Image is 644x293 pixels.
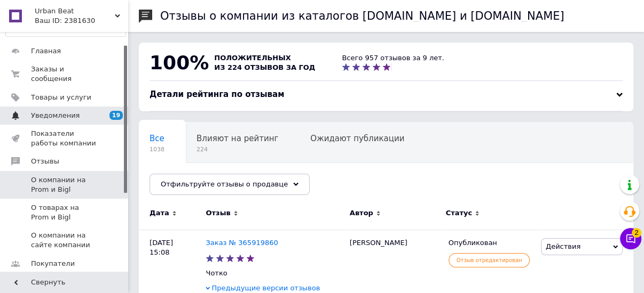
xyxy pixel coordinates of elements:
span: Покупатели [31,259,75,268]
span: О компании на сайте компании [31,231,99,250]
span: Опубликованы без комме... [150,174,265,184]
span: Влияют на рейтинг [197,134,278,143]
span: О товарах на Prom и Bigl [31,203,99,222]
div: Опубликован [449,238,533,248]
span: Отзыв отредактирован [449,253,530,267]
span: Все [150,134,164,143]
span: Отзыв [206,208,230,218]
span: 1038 [150,145,164,153]
span: Дата [150,208,169,218]
span: Ожидают публикации [310,134,404,143]
span: Отфильтруйте отзывы о продавце [161,180,288,188]
span: Предыдущие версии отзывов [211,284,320,292]
h1: Отзывы о компании из каталогов [DOMAIN_NAME] и [DOMAIN_NAME] [160,10,564,22]
span: Показатели работы компании [31,129,99,148]
span: Товары и услуги [31,93,91,102]
p: Чотко [206,268,344,278]
span: положительных [214,54,290,62]
span: 2 [632,228,641,238]
button: Чат с покупателем2 [620,228,641,249]
div: Опубликованы без комментария [139,163,287,204]
span: 224 [197,145,278,153]
span: Заказы и сообщения [31,64,99,84]
span: 19 [109,111,123,120]
div: Ваш ID: 2381630 [35,16,128,26]
span: О компании на Prom и Bigl [31,175,99,194]
span: Отзывы [31,157,59,166]
span: Urban Beat [35,6,115,16]
span: из 224 отзывов за год [214,63,315,71]
span: Действия [546,242,580,250]
span: 100% [150,52,209,74]
span: Главная [31,46,61,56]
span: Детали рейтинга по отзывам [150,89,284,99]
span: Статус [446,208,473,218]
span: Автор [350,208,373,218]
div: Детали рейтинга по отзывам [150,89,623,100]
a: Заказ № 365919860 [206,239,278,247]
span: Уведомления [31,111,80,120]
div: Всего 957 отзывов за 9 лет. [342,53,444,63]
